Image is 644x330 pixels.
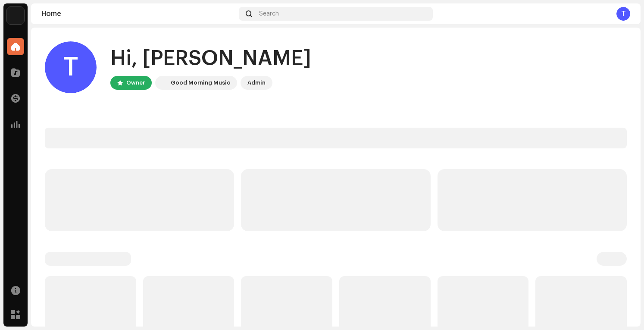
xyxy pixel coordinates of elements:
div: Home [41,10,235,17]
span: Search [259,10,279,17]
div: T [45,41,97,93]
div: T [616,7,630,21]
img: 4d355f5d-9311-46a2-b30d-525bdb8252bf [7,7,24,24]
div: Admin [247,78,266,88]
img: 4d355f5d-9311-46a2-b30d-525bdb8252bf [157,78,167,88]
div: Owner [126,78,145,88]
div: Good Morning Music [171,78,230,88]
div: Hi, [PERSON_NAME] [110,45,311,72]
